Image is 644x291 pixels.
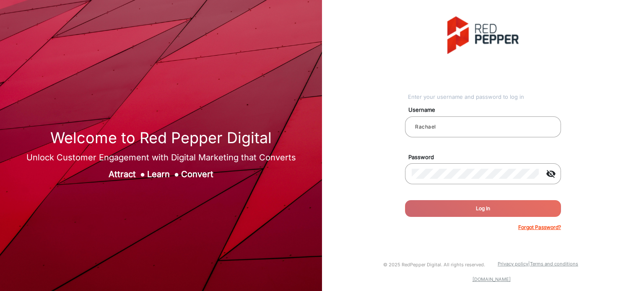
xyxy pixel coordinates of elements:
div: Attract Learn Convert [26,168,296,180]
mat-label: Username [402,106,571,114]
div: Unlock Customer Engagement with Digital Marketing that Converts [26,151,296,164]
span: ● [140,169,145,179]
a: [DOMAIN_NAME] [473,276,511,282]
a: Terms and conditions [530,261,578,267]
p: Forgot Password? [518,224,561,231]
div: Enter your username and password to log in [408,93,561,101]
span: ● [174,169,179,179]
mat-label: Password [402,153,571,162]
mat-icon: visibility_off [541,169,561,179]
a: | [528,261,530,267]
img: vmg-logo [447,16,519,54]
button: Log In [405,200,561,217]
a: Privacy policy [498,261,528,267]
h1: Welcome to Red Pepper Digital [26,129,296,147]
input: Your username [412,122,554,132]
small: © 2025 RedPepper Digital. All rights reserved. [383,262,485,268]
